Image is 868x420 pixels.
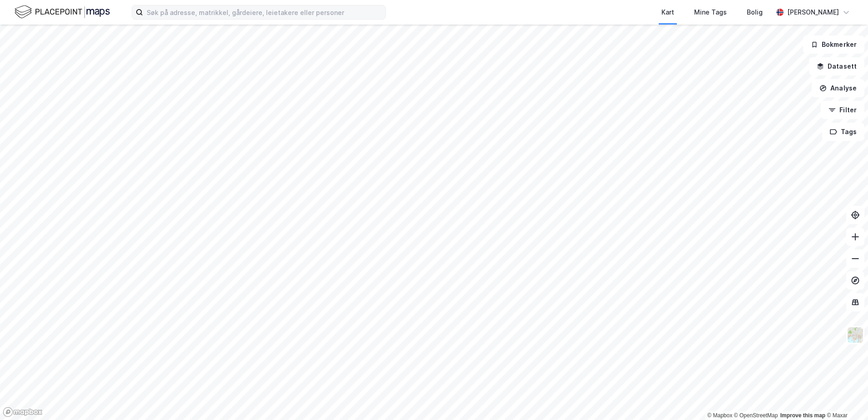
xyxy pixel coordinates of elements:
button: Filter [821,101,864,119]
div: Mine Tags [694,7,727,18]
a: Improve this map [780,412,825,419]
button: Analyse [812,79,864,97]
div: Bolig [747,7,763,18]
button: Bokmerker [803,35,864,54]
img: logo.f888ab2527a4732fd821a326f86c7f29.svg [15,4,110,20]
div: Kontrollprogram for chat [823,376,868,420]
div: [PERSON_NAME] [787,7,839,18]
iframe: Chat Widget [823,376,868,420]
a: OpenStreetMap [734,412,778,419]
input: Søk på adresse, matrikkel, gårdeiere, leietakere eller personer [143,5,385,19]
a: Mapbox [707,412,732,419]
img: Z [847,326,864,344]
a: Mapbox homepage [3,407,43,417]
button: Datasett [809,57,864,75]
button: Tags [822,123,864,141]
div: Kart [661,7,674,18]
